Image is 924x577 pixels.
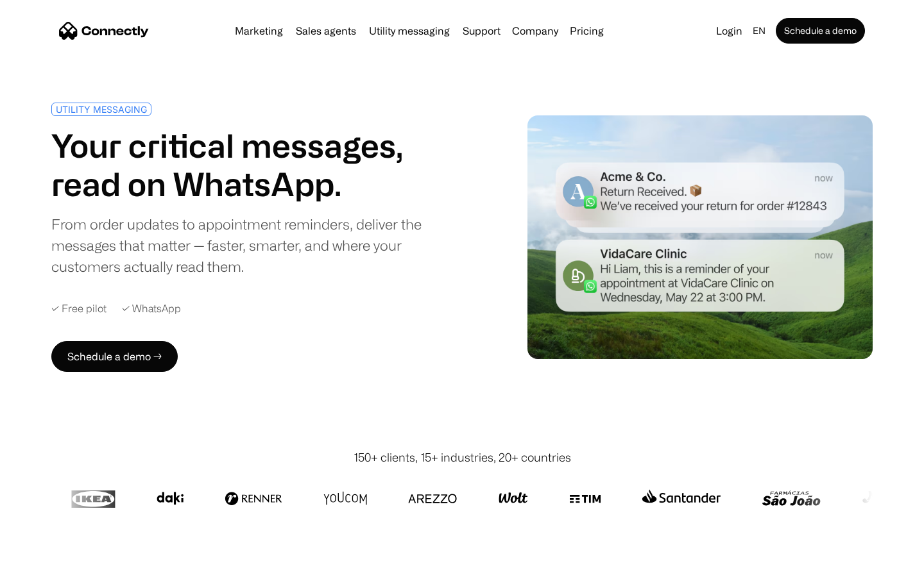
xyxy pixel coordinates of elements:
div: en [753,22,766,40]
div: ✓ Free pilot [51,303,107,315]
div: From order updates to appointment reminders, deliver the messages that matter — faster, smarter, ... [51,213,457,277]
div: en [748,22,773,40]
h1: Your critical messages, read on WhatsApp. [51,126,457,203]
a: Marketing [230,26,288,36]
a: Pricing [565,26,609,36]
ul: Language list [26,555,77,573]
div: Company [512,22,558,40]
div: Company [508,22,562,40]
div: UTILITY MESSAGING [56,105,147,114]
a: Support [458,26,506,36]
a: Sales agents [291,26,361,36]
a: home [59,21,149,40]
a: Utility messaging [364,26,455,36]
div: ✓ WhatsApp [122,303,181,315]
a: Login [711,22,748,40]
a: Schedule a demo → [51,341,178,372]
aside: Language selected: English [13,553,77,573]
a: Schedule a demo [776,18,865,44]
div: 150+ clients, 15+ industries, 20+ countries [354,449,571,466]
